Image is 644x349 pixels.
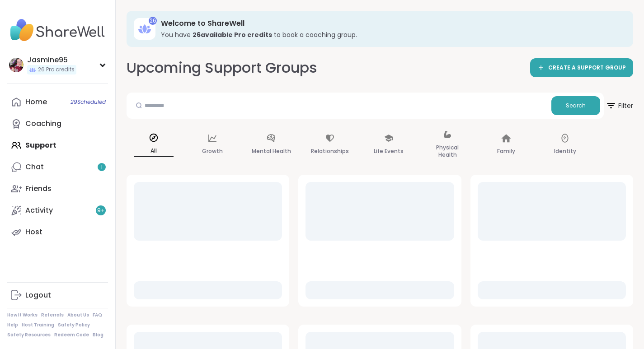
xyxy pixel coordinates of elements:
[25,227,42,237] div: Host
[7,322,18,328] a: Help
[161,30,620,39] h3: You have to book a coaching group.
[93,312,102,318] a: FAQ
[202,146,223,157] p: Growth
[530,58,633,77] a: CREATE A SUPPORT GROUP
[7,156,108,178] a: Chat1
[25,290,51,300] div: Logout
[149,17,157,25] div: 26
[497,146,515,157] p: Family
[7,312,38,318] a: How It Works
[127,58,317,78] h2: Upcoming Support Groups
[9,58,24,72] img: Jasmine95
[67,312,89,318] a: About Us
[7,200,108,221] a: Activity9+
[7,221,108,243] a: Host
[252,146,291,157] p: Mental Health
[7,91,108,113] a: Home29Scheduled
[7,284,108,306] a: Logout
[25,162,44,172] div: Chat
[97,207,105,214] span: 9 +
[566,102,586,110] span: Search
[71,98,106,106] span: 29 Scheduled
[7,332,51,338] a: Safety Resources
[428,142,467,160] p: Physical Health
[93,332,103,338] a: Blog
[27,55,76,65] div: Jasmine95
[25,119,61,129] div: Coaching
[374,146,404,157] p: Life Events
[7,113,108,135] a: Coaching
[548,64,626,72] span: CREATE A SUPPORT GROUP
[7,178,108,200] a: Friends
[554,146,576,157] p: Identity
[41,312,64,318] a: Referrals
[101,163,103,171] span: 1
[7,14,108,46] img: ShareWell Nav Logo
[25,205,53,215] div: Activity
[25,97,47,107] div: Home
[22,322,54,328] a: Host Training
[58,322,90,328] a: Safety Policy
[25,184,52,194] div: Friends
[193,30,272,39] b: 26 available Pro credit s
[134,145,174,157] p: All
[161,19,620,28] h3: Welcome to ShareWell
[606,95,633,116] span: Filter
[311,146,349,157] p: Relationships
[551,96,600,115] button: Search
[606,93,633,119] button: Filter
[38,66,75,74] span: 26 Pro credits
[54,332,89,338] a: Redeem Code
